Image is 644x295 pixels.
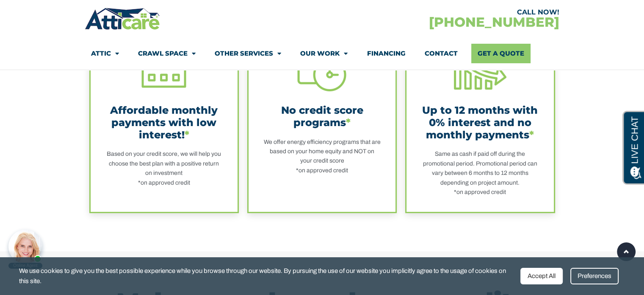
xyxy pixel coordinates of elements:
a: Our Work [300,44,348,63]
div: Same as cash if paid off during the promotional period. Promotional period can vary between 6 mon... [421,149,539,197]
div: Based on your credit score, we will help you choose the best plan with a positive return on inves... [105,149,223,188]
a: Attic [91,44,119,63]
div: We offer energy efficiency programs that are based on your home equity and NOT on your credit sco... [263,138,381,176]
div: Accept All [520,268,563,284]
div: No credit score programs [263,104,381,129]
span: We use cookies to give you the best possible experience while you browse through our website. By ... [19,266,514,287]
div: Up to 12 months with 0% interest and no monthly payments [421,104,539,141]
div: Preferences [570,268,619,284]
span: Opens a chat window [21,7,68,17]
a: Contact [424,44,457,63]
div: CALL NOW! [322,9,559,16]
div: Affordable monthly payments with low interest! [105,104,223,141]
a: Financing [367,44,405,63]
a: Get A Quote [471,44,531,63]
iframe: Chat Invitation [4,206,140,270]
a: Other Services [215,44,281,63]
a: Crawl Space [138,44,196,63]
nav: Menu [91,44,553,63]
